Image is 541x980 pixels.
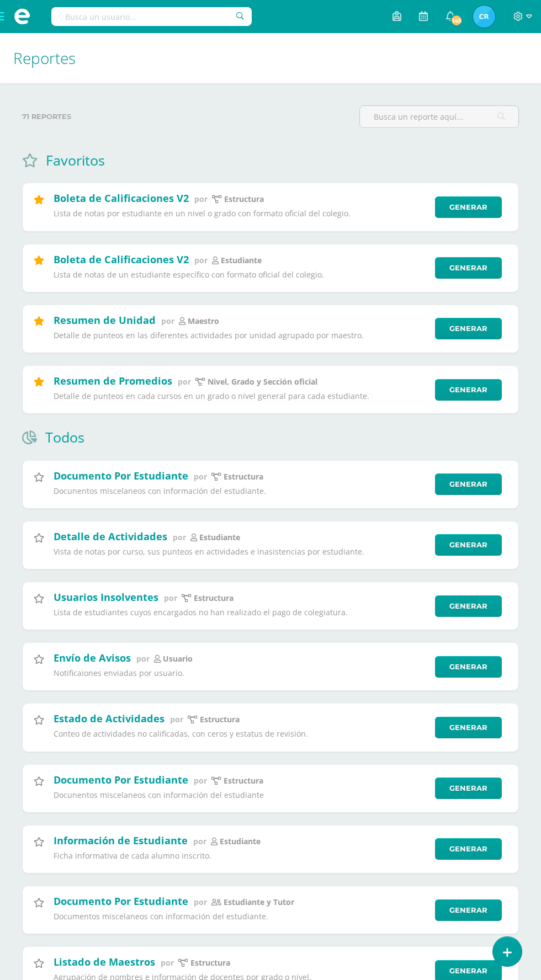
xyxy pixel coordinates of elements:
p: estudiante [199,532,240,542]
h2: Resumen de Unidad [54,313,156,327]
a: Generar [435,473,502,495]
a: Generar [435,196,502,218]
h2: Documento Por Estudiante [54,773,188,786]
p: Nivel, Grado y Sección oficial [208,377,317,387]
span: por [194,255,208,265]
a: Generar [435,717,502,738]
h2: Envío de Avisos [54,651,131,664]
a: Generar [435,595,502,617]
p: Docunentos miscelaneos con información del estudiante. [54,486,428,496]
a: Generar [435,257,502,279]
a: Generar [435,777,502,799]
span: 145 [450,14,463,26]
span: por [164,593,177,603]
h2: Listado de Maestros [54,955,155,968]
p: Vista de notas por curso, sus punteos en actividades e inasistencias por estudiante. [54,547,428,557]
p: Documentos miscelaneos con información del estudiante. [54,912,428,922]
input: Busca un usuario... [51,7,252,26]
p: maestro [188,316,219,326]
span: por [194,194,208,204]
p: Estructura [224,472,263,482]
p: Detalle de punteos en cada cursos en un grado o nivel general para cada estudiante. [54,391,428,401]
p: Conteo de actividades no calificadas, con ceros y estatus de revisión. [54,729,428,739]
p: Ficha informativa de cada alumno inscrito. [54,851,428,861]
h2: Boleta de Calificaciones V2 [54,253,189,266]
h2: Información de Estudiante [54,834,188,847]
p: estructura [224,776,263,786]
img: d829077fea71188f4ea6f616d71feccb.png [473,6,495,28]
a: Generar [435,656,502,678]
p: Docunentos miscelaneos con información del estudiante [54,790,428,800]
p: Lista de estudiantes cuyos encargados no han realizado el pago de colegiatura. [54,608,428,617]
h1: Favoritos [46,151,105,169]
p: Estudiante y Tutor [224,897,294,907]
h2: Resumen de Promedios [54,374,172,387]
span: por [193,836,206,846]
p: Notificaiones enviadas por usuario. [54,668,428,678]
span: Reportes [13,47,76,68]
p: estudiante [220,837,261,846]
span: por [194,897,207,907]
h1: Todos [45,428,84,446]
a: Generar [435,318,502,339]
span: por [194,471,207,482]
h2: Boleta de Calificaciones V2 [54,191,189,205]
input: Busca un reporte aquí... [360,106,518,127]
p: Lista de notas de un estudiante específico con formato oficial del colegio. [54,270,428,280]
span: por [161,316,174,326]
span: por [173,532,186,542]
a: Generar [435,379,502,401]
p: Estructura [190,958,230,968]
h2: Documento Por Estudiante [54,469,188,482]
span: por [161,957,174,968]
p: Estructura [224,194,264,204]
h2: Usuarios Insolventes [54,590,158,604]
label: 71 reportes [22,105,351,128]
span: por [136,653,150,664]
p: estudiante [221,255,262,265]
span: por [178,376,191,387]
span: por [194,775,207,786]
p: Usuario [163,654,193,664]
p: Lista de notas por estudiante en un nivel o grado con formato oficial del colegio. [54,209,428,219]
a: Generar [435,838,502,860]
a: Generar [435,899,502,921]
h2: Detalle de Actividades [54,530,167,543]
p: Detalle de punteos en las diferentes actividades por unidad agrupado por maestro. [54,331,428,340]
p: Estructura [194,593,234,603]
h2: Documento Por Estudiante [54,894,188,908]
span: por [170,714,183,725]
a: Generar [435,534,502,556]
h2: Estado de Actividades [54,712,165,725]
p: Estructura [200,715,240,725]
